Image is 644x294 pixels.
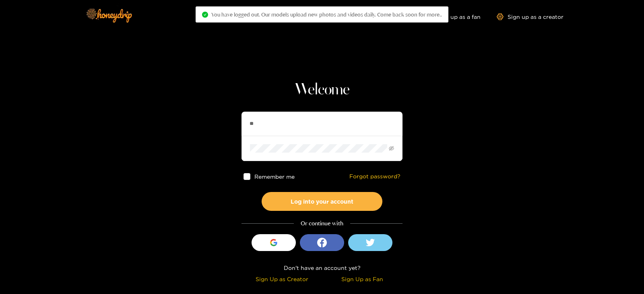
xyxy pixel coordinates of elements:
span: Remember me [254,174,295,180]
h1: Welcome [242,80,402,100]
div: Sign Up as Fan [324,274,400,284]
a: Sign up as a creator [497,13,563,20]
span: eye-invisible [389,146,394,151]
a: Sign up as a fan [425,13,481,20]
div: Don't have an account yet? [242,263,402,272]
div: Or continue with [242,219,402,228]
span: You have logged out. Our models upload new photos and videos daily. Come back soon for more.. [211,11,442,18]
a: Forgot password? [349,173,400,180]
span: check-circle [202,12,208,18]
div: Sign Up as Creator [244,274,320,284]
button: Log into your account [262,192,382,211]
